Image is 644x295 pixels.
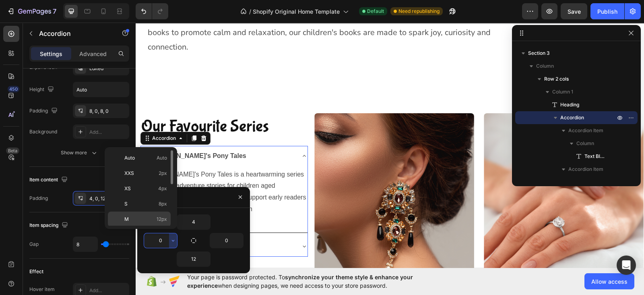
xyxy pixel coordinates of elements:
div: Open Intercom Messenger [617,256,636,275]
span: M [124,216,129,223]
strong: Doodle & Dream [16,220,66,227]
span: Save [568,8,581,15]
a: Image Title [348,91,508,290]
span: Accordion Item [568,127,603,135]
span: Accordion [560,114,584,122]
span: 8px [159,200,167,208]
div: Item spacing [29,220,70,231]
img: Alt Image [179,91,339,290]
button: Show more [29,145,129,160]
a: Image Title [179,91,339,290]
button: Publish [590,3,624,19]
span: 4px [158,185,167,192]
span: Auto [157,154,167,162]
div: Padding [29,195,48,202]
div: Padding [29,106,59,116]
span: 12px [157,216,167,223]
span: Section 3 [528,49,550,57]
div: Accordion [15,112,42,119]
button: 7 [3,3,60,19]
span: Shopify Original Home Template [253,7,340,16]
button: Save [561,3,587,19]
span: Column [576,139,594,147]
div: Add... [89,287,127,294]
div: Gap [29,241,39,248]
button: Allow access [584,273,634,289]
span: Need republishing [398,8,440,15]
div: Height [29,84,56,95]
span: synchronize your theme style & enhance your experience [187,274,413,289]
p: Settings [40,50,62,58]
strong: [PERSON_NAME]'s Pony Tales [16,130,111,137]
div: Show more [61,149,98,157]
div: Effect [29,268,43,275]
p: [PERSON_NAME]’s Pony Tales is a heartwarming series of farmyard adventure stories for children ag... [6,146,171,204]
p: 7 [53,6,56,16]
input: Auto [144,233,177,248]
div: Edited [89,65,127,72]
span: S [124,200,128,208]
input: Auto [210,233,243,248]
span: Text Block [584,152,607,160]
span: Allow access [591,277,627,286]
input: Auto [177,252,210,266]
span: Heading [560,101,579,109]
div: Publish [597,7,617,16]
span: XS [124,185,131,192]
div: Add... [89,129,127,136]
div: Beta [6,147,19,154]
div: Undo/Redo [136,3,168,19]
span: Auto [124,154,135,162]
span: Your page is password protected. To when designing pages, we need access to your store password. [187,273,444,290]
div: 8, 0, 8, 0 [89,108,127,115]
span: Row 2 cols [544,75,569,83]
input: Auto [73,82,129,97]
span: Default [367,8,384,15]
div: Item content [29,175,69,185]
div: 4, 0, 12, 0 [89,195,113,202]
div: Background [29,128,57,135]
iframe: Design area [136,23,644,268]
input: Auto [73,237,97,251]
p: Accordion [39,29,107,38]
span: XXS [124,170,134,177]
span: Our Favourite Series [6,94,133,114]
p: Advanced [79,50,107,58]
span: / [249,7,251,16]
div: Hover item [29,286,55,293]
span: 2px [159,170,167,177]
span: Column 1 [552,88,573,96]
span: Column [536,62,554,70]
img: Alt Image [348,91,508,290]
div: 450 [8,86,19,92]
span: Accordion Item [568,165,603,173]
input: Auto [177,215,210,229]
